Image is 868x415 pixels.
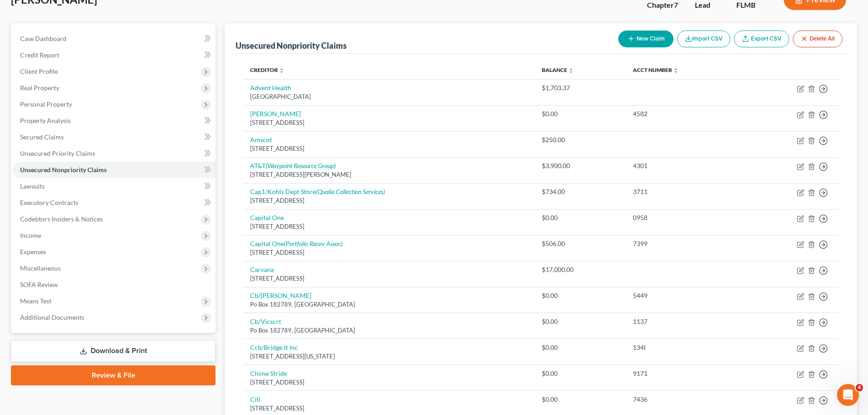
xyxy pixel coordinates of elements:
[542,317,618,326] div: $0.00
[633,187,736,196] div: 3711
[633,109,736,118] div: 4582
[266,162,336,169] i: (Waypoint Resource Group)
[542,239,618,248] div: $506.00
[20,281,58,288] span: SOFA Review
[542,67,574,73] a: Balance unfold_more
[673,68,678,73] i: unfold_more
[20,166,107,174] span: Unsecured Nonpriority Claims
[250,266,274,273] a: Carvana
[677,31,730,47] button: Import CSV
[674,0,678,9] span: 7
[20,133,64,141] span: Secured Claims
[20,117,71,124] span: Property Analysis
[633,343,736,352] div: 134I
[633,291,736,300] div: 5449
[734,31,789,47] a: Export CSV
[633,369,736,378] div: 9171
[20,248,46,256] span: Expenses
[633,161,736,170] div: 4301
[250,92,527,101] div: [GEOGRAPHIC_DATA]
[542,343,618,352] div: $0.00
[13,113,216,129] a: Property Analysis
[250,110,301,118] a: [PERSON_NAME]
[20,51,59,59] span: Credit Report
[633,213,736,222] div: 0958
[20,264,61,272] span: Miscellaneous
[13,129,216,145] a: Secured Claims
[542,265,618,274] div: $17,000.00
[837,384,859,406] iframe: Intercom live chat
[633,67,678,73] a: Acct Number unfold_more
[250,144,527,153] div: [STREET_ADDRESS]
[20,35,67,42] span: Case Dashboard
[13,195,216,211] a: Executory Contracts
[13,277,216,293] a: SOFA Review
[250,395,261,403] a: Citi
[11,340,216,362] a: Download & Print
[250,118,527,127] div: [STREET_ADDRESS]
[20,84,59,92] span: Real Property
[633,317,736,326] div: 1137
[13,162,216,178] a: Unsecured Nonpriority Claims
[542,135,618,144] div: $250.00
[542,369,618,378] div: $0.00
[250,318,281,325] a: Cb/Vicscrt
[20,297,51,305] span: Means Test
[250,67,284,73] a: Creditor unfold_more
[542,291,618,300] div: $0.00
[250,248,527,257] div: [STREET_ADDRESS]
[633,395,736,404] div: 7436
[542,83,618,92] div: $1,703.37
[20,199,78,206] span: Executory Contracts
[250,214,284,221] a: Capital One
[284,240,343,247] i: (Portfolio Recov Assoc)
[250,369,287,377] a: Chime Stride
[542,187,618,196] div: $734.00
[250,343,298,351] a: Ccb/Bridge It Inc
[542,161,618,170] div: $3,900.00
[250,196,527,205] div: [STREET_ADDRESS]
[279,68,284,73] i: unfold_more
[250,326,527,335] div: Po Box 182789, [GEOGRAPHIC_DATA]
[250,240,343,247] a: Capital One(Portfolio Recov Assoc)
[250,222,527,231] div: [STREET_ADDRESS]
[13,31,216,47] a: Case Dashboard
[542,213,618,222] div: $0.00
[13,178,216,195] a: Lawsuits
[20,182,45,190] span: Lawsuits
[793,31,842,47] button: Delete All
[568,68,574,73] i: unfold_more
[13,145,216,162] a: Unsecured Priority Claims
[542,395,618,404] div: $0.00
[20,100,72,108] span: Personal Property
[13,47,216,63] a: Credit Report
[11,365,216,385] a: Review & File
[542,109,618,118] div: $0.00
[20,149,95,157] span: Unsecured Priority Claims
[618,31,673,47] button: New Claim
[856,384,863,391] span: 4
[316,188,385,195] i: (Qualia Collection Services)
[250,274,527,283] div: [STREET_ADDRESS]
[250,352,527,361] div: [STREET_ADDRESS][US_STATE]
[236,40,347,51] div: Unsecured Nonpriority Claims
[250,84,291,92] a: Advent Health
[20,231,41,239] span: Income
[250,170,527,179] div: [STREET_ADDRESS][PERSON_NAME]
[20,215,103,223] span: Codebtors Insiders & Notices
[250,188,385,195] a: Cap1/Kohls Dept Store(Qualia Collection Services)
[250,136,272,143] a: Amscot
[250,378,527,387] div: [STREET_ADDRESS]
[250,292,311,299] a: Cb/[PERSON_NAME]
[20,67,58,75] span: Client Profile
[250,404,527,413] div: [STREET_ADDRESS]
[250,300,527,309] div: Po Box 182789, [GEOGRAPHIC_DATA]
[20,313,84,321] span: Additional Documents
[250,162,336,169] a: AT&T(Waypoint Resource Group)
[633,239,736,248] div: 7399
